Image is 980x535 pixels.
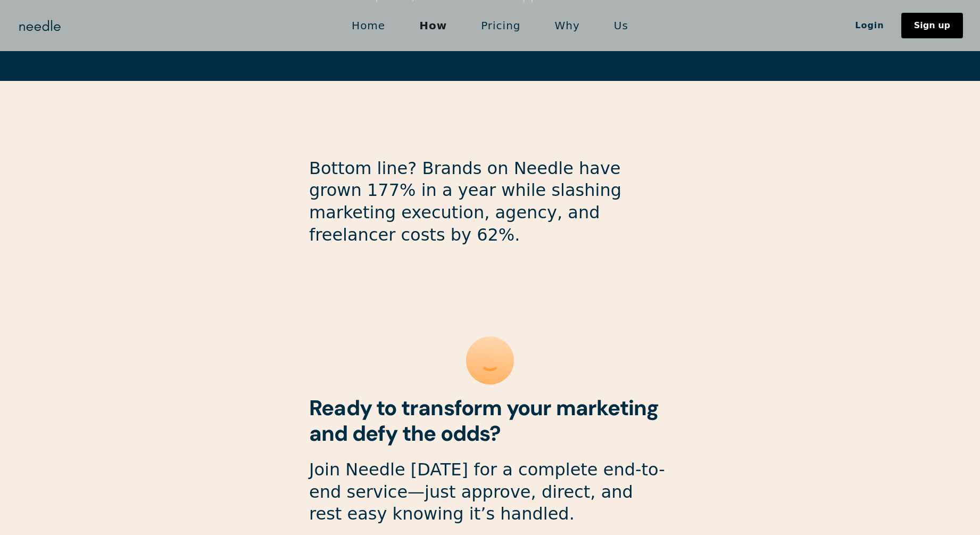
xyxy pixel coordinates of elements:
[335,14,402,37] a: Home
[901,13,963,38] a: Sign up
[838,17,901,35] a: Login
[597,14,645,37] a: Us
[309,395,671,446] h2: Ready to transform your marketing and defy the odds?
[309,158,671,246] p: Bottom line? Brands on Needle have grown 177% in a year while slashing marketing execution, agenc...
[402,14,464,37] a: How
[309,459,671,525] p: Join Needle [DATE] for a complete end-to-end service—just approve, direct, and rest easy knowing ...
[464,14,537,37] a: Pricing
[538,14,597,37] a: Why
[914,21,950,30] div: Sign up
